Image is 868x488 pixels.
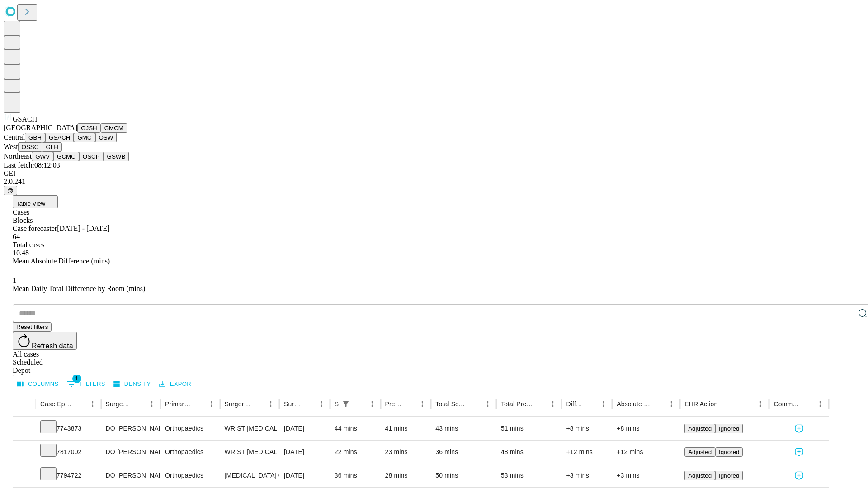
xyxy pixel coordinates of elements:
span: West [4,143,18,150]
span: Reset filters [16,324,48,330]
div: 28 mins [385,464,427,487]
span: Mean Daily Total Difference by Room (mins) [13,285,145,292]
span: Ignored [719,449,739,455]
div: +3 mins [617,464,675,487]
div: Case Epic Id [40,400,73,408]
div: WRIST [MEDICAL_DATA] SURGERY RELEASE TRANSVERSE [MEDICAL_DATA] LIGAMENT [225,417,275,440]
button: Sort [302,398,315,410]
button: Menu [146,398,158,410]
button: OSCP [79,152,104,161]
button: Expand [18,445,31,460]
button: Expand [18,421,31,437]
div: Difference [566,400,584,408]
button: Adjusted [684,447,715,457]
span: Total cases [13,241,44,249]
button: Ignored [715,471,743,480]
button: @ [4,186,17,195]
div: 2.0.241 [4,178,864,186]
div: 44 mins [335,417,376,440]
button: GCMC [53,152,79,161]
span: Northeast [4,152,32,160]
div: 36 mins [435,441,492,464]
div: 51 mins [501,417,557,440]
span: Refresh data [32,342,73,350]
span: Case forecaster [13,225,57,232]
div: DO [PERSON_NAME] [PERSON_NAME] [106,464,156,487]
button: GJSH [77,123,101,133]
button: Ignored [715,424,743,433]
button: Sort [252,398,264,410]
button: Select columns [15,377,61,391]
div: 41 mins [385,417,427,440]
span: [GEOGRAPHIC_DATA] [4,124,77,131]
span: GSACH [13,115,37,123]
button: Sort [801,398,814,410]
button: Menu [416,398,429,410]
div: +8 mins [617,417,675,440]
div: 48 mins [501,441,557,464]
button: Menu [814,398,826,410]
span: Table View [16,200,45,207]
button: Menu [597,398,610,410]
span: 1 [72,374,81,383]
button: Sort [534,398,547,410]
div: 7817002 [40,441,97,464]
button: Menu [481,398,494,410]
span: Mean Absolute Difference (mins) [13,257,110,265]
button: Show filters [340,398,352,410]
button: Refresh data [13,332,77,350]
button: Density [111,377,153,391]
div: Orthopaedics [165,417,215,440]
button: GMC [74,133,95,142]
div: 23 mins [385,441,427,464]
div: GEI [4,169,864,178]
button: GMCM [101,123,127,133]
div: DO [PERSON_NAME] [PERSON_NAME] [106,441,156,464]
div: 7794722 [40,464,97,487]
span: [DATE] - [DATE] [57,225,109,232]
button: GBH [25,133,45,142]
button: OSSC [18,142,42,152]
div: WRIST [MEDICAL_DATA] SURGERY RELEASE TRANSVERSE [MEDICAL_DATA] LIGAMENT [225,441,275,464]
button: OSW [95,133,117,142]
button: Sort [193,398,205,410]
span: Adjusted [688,449,712,455]
button: GWV [32,152,53,161]
span: Adjusted [688,472,712,479]
button: GSACH [45,133,74,142]
div: Absolute Difference [617,400,651,408]
div: Surgeon Name [106,400,132,408]
button: Show filters [65,377,108,391]
div: Total Predicted Duration [501,400,533,408]
button: Sort [469,398,481,410]
div: [DATE] [284,417,325,440]
button: Sort [133,398,146,410]
span: Ignored [719,425,739,432]
div: Predicted In Room Duration [385,400,403,408]
button: Sort [403,398,416,410]
div: Surgery Name [225,400,251,408]
div: 53 mins [501,464,557,487]
span: 1 [13,277,16,284]
button: Menu [205,398,218,410]
button: Menu [264,398,277,410]
div: EHR Action [684,400,717,408]
span: Last fetch: 08:12:03 [4,161,60,169]
button: Menu [366,398,378,410]
button: Menu [86,398,99,410]
button: Export [157,377,197,391]
div: Surgery Date [284,400,302,408]
div: Comments [774,400,800,408]
div: 43 mins [435,417,492,440]
button: Sort [585,398,597,410]
div: [DATE] [284,441,325,464]
div: +3 mins [566,464,608,487]
button: Menu [547,398,559,410]
button: GLH [42,142,61,152]
button: Expand [18,468,31,484]
span: @ [7,187,14,194]
button: Adjusted [684,424,715,433]
div: Total Scheduled Duration [435,400,468,408]
span: Central [4,133,25,141]
div: DO [PERSON_NAME] [PERSON_NAME] [106,417,156,440]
